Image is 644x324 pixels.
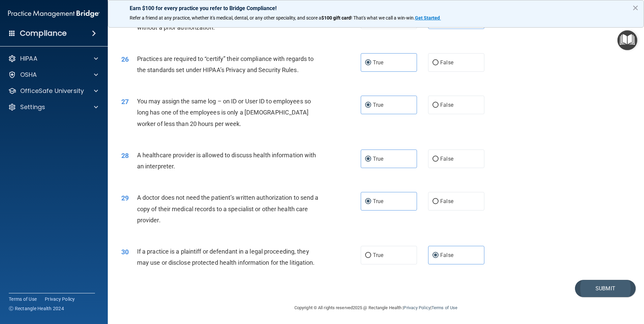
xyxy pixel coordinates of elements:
[121,98,129,106] span: 27
[632,2,639,13] button: Close
[575,280,636,297] button: Submit
[321,15,351,21] strong: $100 gift card
[137,98,311,127] span: You may assign the same log – on ID or User ID to employees so long has one of the employees is o...
[130,15,321,21] span: Refer a friend at any practice, whether it's medical, dental, or any other speciality, and score a
[365,253,371,258] input: True
[8,55,98,63] a: HIPAA
[8,7,100,21] img: PMB logo
[365,199,371,204] input: True
[432,199,439,204] input: False
[137,55,314,73] span: Practices are required to “certify” their compliance with regards to the standards set under HIPA...
[8,103,98,111] a: Settings
[404,305,430,310] a: Privacy Policy
[373,156,383,162] span: True
[373,198,383,204] span: True
[351,15,415,21] span: ! That's what we call a win-win.
[253,297,499,319] div: Copyright © All rights reserved 2025 @ Rectangle Health | |
[440,252,453,258] span: False
[440,156,453,162] span: False
[432,253,439,258] input: False
[130,5,622,11] p: Earn $100 for every practice you refer to Bridge Compliance!
[20,71,37,79] p: OSHA
[365,60,371,65] input: True
[121,248,129,256] span: 30
[137,12,315,31] span: Appointment reminders are allowed under the HIPAA Privacy Rule without a prior authorization.
[121,194,129,202] span: 29
[9,296,37,302] a: Terms of Use
[432,157,439,162] input: False
[617,30,637,50] button: Open Resource Center
[137,152,316,170] span: A healthcare provider is allowed to discuss health information with an interpreter.
[8,87,98,95] a: OfficeSafe University
[121,55,129,63] span: 26
[137,248,315,266] span: If a practice is a plaintiff or defendant in a legal proceeding, they may use or disclose protect...
[431,305,457,310] a: Terms of Use
[415,15,441,21] a: Get Started
[8,71,98,79] a: OSHA
[20,87,84,95] p: OfficeSafe University
[9,305,64,312] span: Ⓒ Rectangle Health 2024
[20,55,37,63] p: HIPAA
[20,103,45,111] p: Settings
[45,296,75,302] a: Privacy Policy
[440,198,453,204] span: False
[373,59,383,66] span: True
[121,152,129,160] span: 28
[415,15,440,21] strong: Get Started
[373,102,383,108] span: True
[432,60,439,65] input: False
[440,59,453,66] span: False
[365,157,371,162] input: True
[137,194,319,223] span: A doctor does not need the patient’s written authorization to send a copy of their medical record...
[365,103,371,108] input: True
[432,103,439,108] input: False
[20,29,67,38] h4: Compliance
[440,102,453,108] span: False
[373,252,383,258] span: True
